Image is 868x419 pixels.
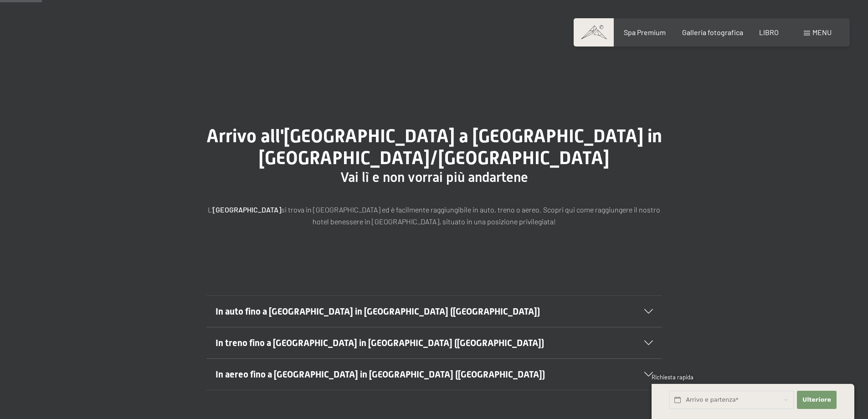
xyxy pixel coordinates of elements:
[208,205,213,214] font: L'
[797,391,836,409] button: Ulteriore
[216,337,544,348] font: In treno fino a [GEOGRAPHIC_DATA] in [GEOGRAPHIC_DATA] ([GEOGRAPHIC_DATA])
[281,205,660,226] font: si trova in [GEOGRAPHIC_DATA] ed è facilmente raggiungibile in auto, treno o aereo. Scopri qui co...
[812,28,832,36] font: menu
[216,306,540,317] font: In auto fino a [GEOGRAPHIC_DATA] in [GEOGRAPHIC_DATA] ([GEOGRAPHIC_DATA])
[216,369,545,380] font: In aereo fino a [GEOGRAPHIC_DATA] in [GEOGRAPHIC_DATA] ([GEOGRAPHIC_DATA])
[652,373,693,381] font: Richiesta rapida
[802,396,831,403] font: Ulteriore
[682,28,743,36] a: Galleria fotografica
[213,205,281,214] font: [GEOGRAPHIC_DATA]
[206,125,662,169] font: Arrivo all'[GEOGRAPHIC_DATA] a [GEOGRAPHIC_DATA] in [GEOGRAPHIC_DATA]/[GEOGRAPHIC_DATA]
[759,28,779,36] a: LIBRO
[624,28,666,36] a: Spa Premium
[340,169,528,185] font: Vai lì e non vorrai più andartene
